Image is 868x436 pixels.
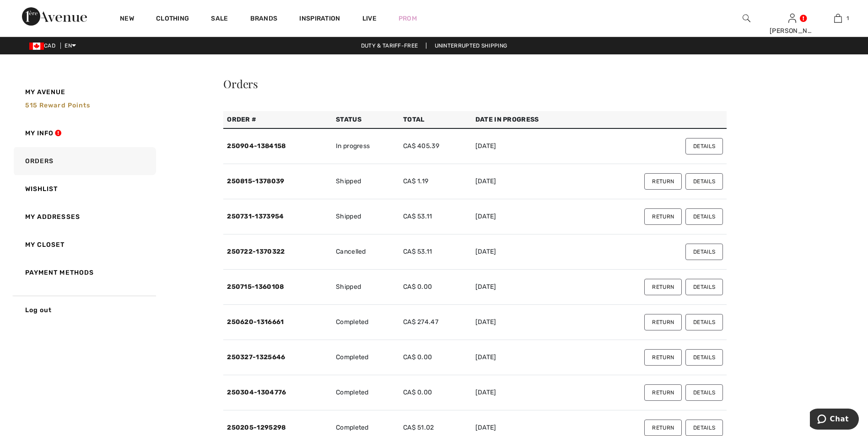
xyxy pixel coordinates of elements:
[644,173,682,190] button: Return
[332,270,399,305] td: Shipped
[227,353,285,361] a: 250327-1325646
[120,15,134,24] a: New
[685,244,723,260] button: Details
[29,43,44,50] img: Canadian Dollar
[846,14,849,22] span: 1
[299,15,340,24] span: Inspiration
[362,14,377,23] a: Live
[834,13,842,24] img: My Bag
[227,318,284,326] a: 250620-1316661
[788,13,796,24] img: My Info
[332,111,399,128] th: Status
[472,128,587,164] td: [DATE]
[815,13,860,24] a: 1
[12,203,156,231] a: My Addresses
[685,173,723,190] button: Details
[743,13,750,24] img: search the website
[211,15,228,24] a: Sale
[12,259,156,287] a: Payment Methods
[332,375,399,410] td: Completed
[685,208,723,225] button: Details
[644,420,682,436] button: Return
[644,384,682,401] button: Return
[472,375,587,410] td: [DATE]
[472,164,587,199] td: [DATE]
[399,270,472,305] td: CA$ 0.00
[644,279,682,295] button: Return
[399,128,472,164] td: CA$ 405.39
[250,15,278,24] a: Brands
[332,164,399,199] td: Shipped
[644,349,682,366] button: Return
[25,101,91,109] span: 515 Reward points
[399,14,417,23] a: Prom
[156,15,189,24] a: Clothing
[65,43,76,49] span: EN
[472,234,587,270] td: [DATE]
[399,340,472,375] td: CA$ 0.00
[685,420,723,436] button: Details
[227,248,285,255] a: 250722-1370322
[399,305,472,340] td: CA$ 274.47
[227,283,284,291] a: 250715-1360108
[12,231,156,259] a: My Closet
[332,199,399,234] td: Shipped
[399,375,472,410] td: CA$ 0.00
[472,111,587,128] th: Date in Progress
[227,177,284,185] a: 250815-1378039
[644,208,682,225] button: Return
[12,175,156,203] a: Wishlist
[227,213,284,220] a: 250731-1373954
[788,14,796,22] a: Sign In
[227,388,286,396] a: 250304-1304776
[685,279,723,295] button: Details
[399,234,472,270] td: CA$ 53.11
[644,314,682,330] button: Return
[399,164,472,199] td: CA$ 1.19
[472,270,587,305] td: [DATE]
[25,87,66,97] span: My Avenue
[12,119,156,147] a: My Info
[685,314,723,330] button: Details
[332,128,399,164] td: In progress
[685,384,723,401] button: Details
[227,142,286,150] a: 250904-1384158
[12,296,156,324] a: Log out
[332,234,399,270] td: Cancelled
[223,111,332,128] th: Order #
[472,340,587,375] td: [DATE]
[399,111,472,128] th: Total
[770,26,814,36] div: [PERSON_NAME]
[472,305,587,340] td: [DATE]
[223,78,727,89] div: Orders
[227,424,286,431] a: 250205-1295298
[12,147,156,175] a: Orders
[332,305,399,340] td: Completed
[399,199,472,234] td: CA$ 53.11
[29,43,59,49] span: CAD
[332,340,399,375] td: Completed
[685,349,723,366] button: Details
[810,409,859,431] iframe: Opens a widget where you can chat to one of our agents
[685,138,723,154] button: Details
[472,199,587,234] td: [DATE]
[22,7,87,26] img: 1ère Avenue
